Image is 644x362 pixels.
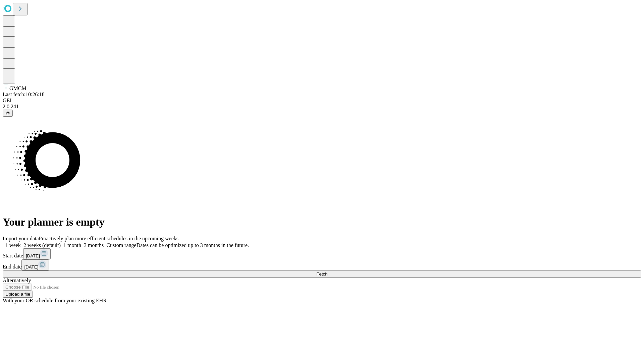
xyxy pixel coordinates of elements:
[3,248,641,259] div: Start date
[84,242,104,248] span: 3 months
[3,98,641,104] div: GEI
[3,104,641,110] div: 2.0.241
[23,248,51,259] button: [DATE]
[9,85,26,91] span: GMCM
[24,264,38,269] span: [DATE]
[3,92,45,97] span: Last fetch: 10:26:18
[63,242,81,248] span: 1 month
[137,242,249,248] span: Dates can be optimized up to 3 months in the future.
[3,216,641,228] h1: Your planner is empty
[3,298,107,303] span: With your OR schedule from your existing EHR
[39,236,180,241] span: Proactively plan more efficient schedules in the upcoming weeks.
[23,242,61,248] span: 2 weeks (default)
[106,242,136,248] span: Custom range
[3,110,13,117] button: @
[3,259,641,270] div: End date
[316,271,327,277] span: Fetch
[5,242,21,248] span: 1 week
[21,259,49,270] button: [DATE]
[3,278,31,283] span: Alternatively
[3,236,39,241] span: Import your data
[26,253,40,258] span: [DATE]
[3,291,33,298] button: Upload a file
[5,111,10,116] span: @
[3,270,641,278] button: Fetch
